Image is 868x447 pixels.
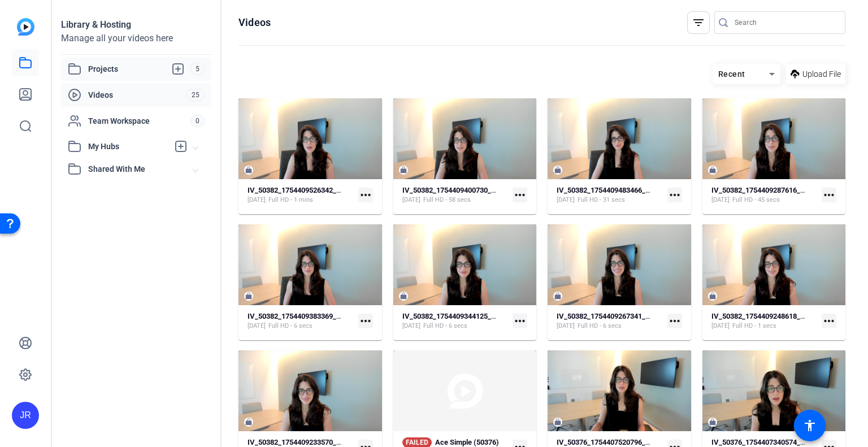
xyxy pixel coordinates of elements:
[557,322,575,331] span: [DATE]
[557,312,663,331] a: IV_50382_1754409267341_webcam[DATE]Full HD - 6 secs
[248,312,364,320] strong: IV_50382_1754409383369_webcam
[557,186,673,194] strong: IV_50382_1754409483466_webcam
[802,68,841,80] span: Upload File
[711,186,828,194] strong: IV_50382_1754409287616_webcam
[557,312,673,320] strong: IV_50382_1754409267341_webcam
[12,402,39,429] div: JR
[711,322,730,331] span: [DATE]
[248,312,354,331] a: IV_50382_1754409383369_webcam[DATE]Full HD - 6 secs
[402,196,420,205] span: [DATE]
[732,196,780,205] span: Full HD - 45 secs
[711,196,730,205] span: [DATE]
[61,135,211,158] mat-expansion-panel-header: My Hubs
[435,438,499,446] strong: Ace Simple (50376)
[88,62,190,76] span: Projects
[803,419,817,432] mat-icon: accessibility
[88,141,168,153] span: My Hubs
[822,188,836,202] mat-icon: more_horiz
[578,322,622,331] span: Full HD - 6 secs
[711,438,828,446] strong: IV_50376_1754407340574_webcam
[402,186,509,205] a: IV_50382_1754409400730_webcam[DATE]Full HD - 58 secs
[711,186,818,205] a: IV_50382_1754409287616_webcam[DATE]Full HD - 45 secs
[248,322,266,331] span: [DATE]
[711,312,818,331] a: IV_50382_1754409248618_webcam[DATE]Full HD - 1 secs
[248,186,364,194] strong: IV_50382_1754409526342_webcam
[692,16,705,29] mat-icon: filter_list
[358,188,373,202] mat-icon: more_horiz
[248,438,364,446] strong: IV_50382_1754409233570_webcam
[557,196,575,205] span: [DATE]
[822,314,836,328] mat-icon: more_horiz
[402,312,509,331] a: IV_50382_1754409344125_webcam[DATE]Full HD - 6 secs
[88,115,190,127] span: Team Workspace
[557,186,663,205] a: IV_50382_1754409483466_webcam[DATE]Full HD - 31 secs
[358,314,373,328] mat-icon: more_horiz
[61,18,211,32] div: Library & Hosting
[513,314,527,328] mat-icon: more_horiz
[513,188,527,202] mat-icon: more_horiz
[711,312,828,320] strong: IV_50382_1754409248618_webcam
[268,196,313,205] span: Full HD - 1 mins
[578,196,625,205] span: Full HD - 31 secs
[17,18,34,36] img: blue-gradient.svg
[402,312,519,320] strong: IV_50382_1754409344125_webcam
[61,32,211,45] div: Manage all your videos here
[268,322,313,331] span: Full HD - 6 secs
[186,89,205,101] span: 25
[61,158,211,180] mat-expansion-panel-header: Shared With Me
[248,196,266,205] span: [DATE]
[423,196,471,205] span: Full HD - 58 secs
[238,16,271,29] h1: Videos
[88,89,186,101] span: Videos
[667,314,682,328] mat-icon: more_horiz
[786,64,845,84] button: Upload File
[735,16,836,29] input: Search
[88,163,193,175] span: Shared With Me
[423,322,467,331] span: Full HD - 6 secs
[557,438,673,446] strong: IV_50376_1754407520796_webcam
[718,70,745,79] span: Recent
[190,63,205,75] span: 5
[402,322,420,331] span: [DATE]
[402,186,519,194] strong: IV_50382_1754409400730_webcam
[667,188,682,202] mat-icon: more_horiz
[190,115,205,127] span: 0
[248,186,354,205] a: IV_50382_1754409526342_webcam[DATE]Full HD - 1 mins
[732,322,776,331] span: Full HD - 1 secs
